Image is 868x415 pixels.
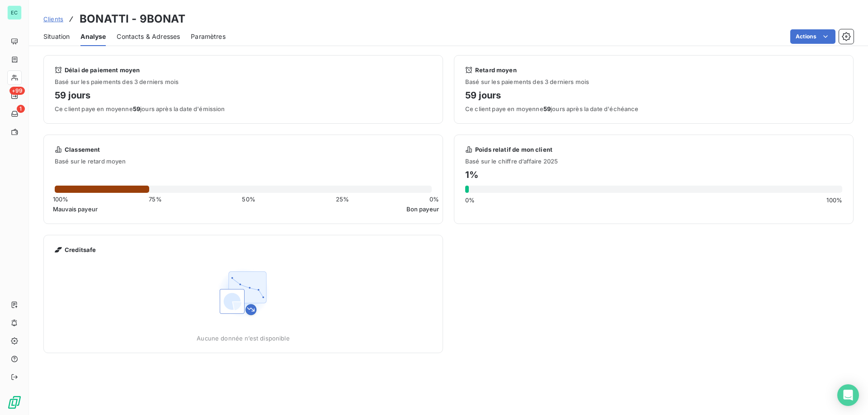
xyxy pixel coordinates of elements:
span: Paramètres [191,32,226,41]
span: Contacts & Adresses [117,32,180,41]
a: +99 [7,89,21,103]
button: Actions [790,29,835,44]
span: Bon payeur [406,205,439,213]
span: 100 % [53,196,69,203]
span: Creditsafe [65,246,96,253]
a: Clients [43,14,63,23]
img: Empty state [214,264,272,322]
span: +99 [9,87,25,95]
span: 59 [543,105,551,112]
span: 1 [17,105,25,113]
span: Retard moyen [475,66,517,74]
a: 1 [7,107,21,121]
span: Ce client paye en moyenne jours après la date d'échéance [465,105,842,112]
div: EC [7,5,22,20]
span: Situation [43,32,70,41]
div: Open Intercom Messenger [837,384,859,406]
h4: 59 jours [55,88,432,103]
span: Délai de paiement moyen [65,66,140,74]
span: Basé sur le chiffre d’affaire 2025 [465,158,842,165]
span: 50 % [242,196,255,203]
span: Clients [43,15,63,23]
span: 59 [133,105,140,112]
span: Poids relatif de mon client [475,146,552,153]
h4: 59 jours [465,88,842,103]
span: Analyse [80,32,106,41]
span: 0 % [465,196,475,204]
span: 25 % [336,196,349,203]
span: Basé sur le retard moyen [44,158,443,165]
span: 75 % [149,196,161,203]
img: Logo LeanPay [7,395,22,410]
span: Basé sur les paiements des 3 derniers mois [55,78,432,85]
span: Mauvais payeur [53,205,98,213]
span: Aucune donnée n’est disponible [197,335,290,342]
h4: 1 % [465,168,842,182]
span: Classement [65,146,100,153]
span: Ce client paye en moyenne jours après la date d'émission [55,105,432,112]
span: Basé sur les paiements des 3 derniers mois [465,78,842,85]
span: 100 % [826,196,842,204]
span: 0 % [429,196,439,203]
h3: BONATTI - 9BONAT [80,11,185,27]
